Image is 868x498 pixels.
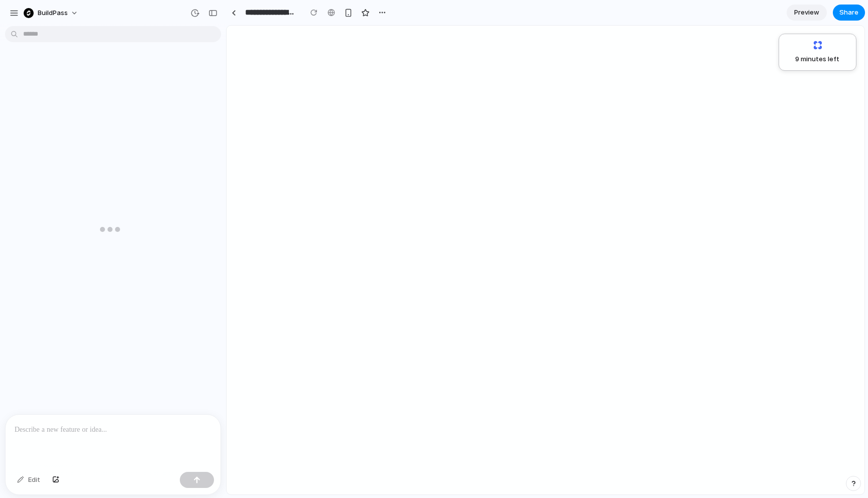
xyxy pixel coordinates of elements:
span: 9 minutes left [788,54,839,64]
button: Share [833,5,865,21]
span: Share [839,8,858,18]
a: Preview [787,5,827,21]
span: Preview [794,8,819,18]
span: BuildPass [38,8,68,18]
button: BuildPass [20,5,83,21]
